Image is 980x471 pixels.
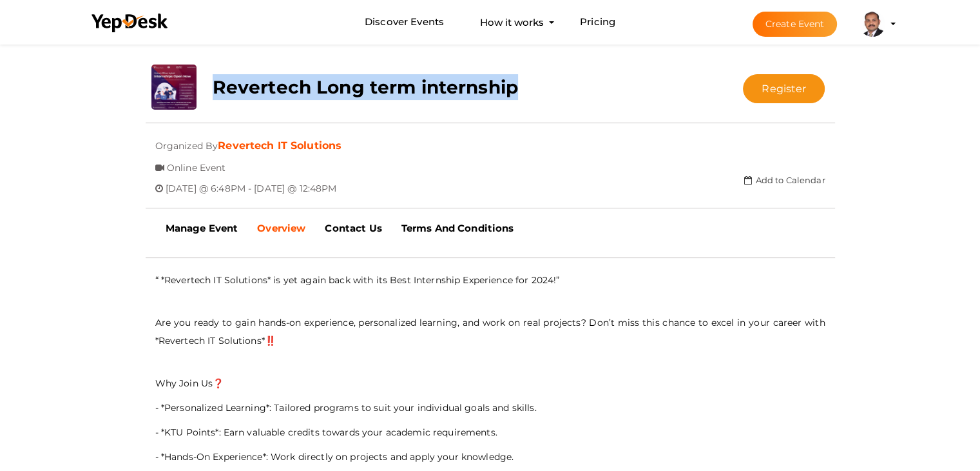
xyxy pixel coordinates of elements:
a: Pricing [580,10,615,34]
button: How it works [476,10,548,34]
b: Manage Event [166,222,238,234]
p: - *Personalized Learning*: Tailored programs to suit your individual goals and skills. [155,399,825,417]
a: Contact Us [315,212,391,245]
a: Terms And Conditions [392,212,524,245]
span: Organized By [155,130,218,152]
b: Overview [257,222,305,234]
b: Terms And Conditions [401,222,514,234]
a: Overview [247,212,315,245]
b: Contact Us [325,222,381,234]
a: Revertech IT Solutions [218,139,341,152]
p: - *KTU Points*: Earn valuable credits towards your academic requirements. [155,423,825,441]
p: - *Hands-On Experience*: Work directly on projects and apply your knowledge. [155,448,825,466]
p: Are you ready to gain hands-on experience, personalized learning, and work on real projects? Don’... [155,314,825,350]
a: Manage Event [156,212,248,245]
a: Discover Events [365,10,444,34]
span: Online Event [167,152,226,174]
p: “ *Revertech IT Solutions* is yet again back with its Best Internship Experience for 2024!” [155,271,825,289]
img: EPD85FQV_small.jpeg [860,11,885,37]
button: Register [743,74,825,103]
b: Revertech Long term internship [213,76,518,98]
p: Why Join Us❓ [155,374,825,392]
button: Create Event [753,12,838,37]
a: Add to Calendar [744,175,825,185]
span: [DATE] @ 6:48PM - [DATE] @ 12:48PM [166,173,337,194]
